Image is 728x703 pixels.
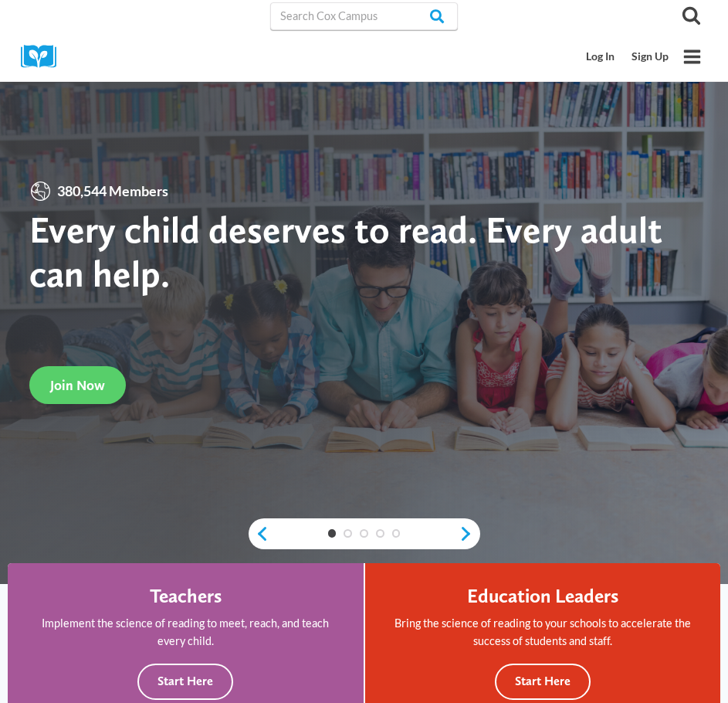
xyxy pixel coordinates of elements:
[392,529,401,538] a: 5
[50,377,105,393] span: Join Now
[328,529,337,538] a: 1
[270,2,459,30] input: Search Cox Campus
[29,614,343,650] p: Implement the science of reading to meet, reach, and teach every child.
[467,584,618,607] h4: Education Leaders
[249,525,269,542] a: previous
[344,529,352,538] a: 2
[29,207,662,296] strong: Every child deserves to read. Every adult can help.
[137,664,233,700] button: Start Here
[249,518,480,549] div: content slider buttons
[578,42,624,71] a: Log In
[21,45,67,69] img: Cox Campus
[623,42,677,71] a: Sign Up
[386,614,700,650] p: Bring the science of reading to your schools to accelerate the success of students and staff.
[376,529,384,538] a: 4
[677,42,707,72] button: Open menu
[52,180,174,202] span: 380,544 Members
[495,664,591,700] button: Start Here
[360,529,368,538] a: 3
[150,584,222,607] h4: Teachers
[459,525,480,542] a: next
[29,366,126,404] a: Join Now
[578,42,677,71] nav: Secondary Mobile Navigation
